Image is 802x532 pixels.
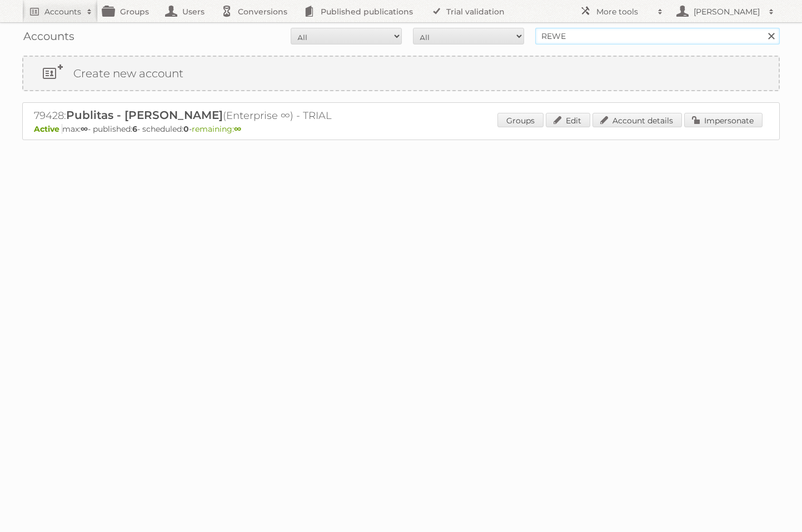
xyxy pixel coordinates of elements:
[497,113,544,127] a: Groups
[66,108,223,122] span: Publitas - [PERSON_NAME]
[23,57,779,90] a: Create new account
[34,108,423,123] h2: 79428: (Enterprise ∞) - TRIAL
[192,124,241,134] span: remaining:
[592,113,682,127] a: Account details
[34,124,62,134] span: Active
[234,124,241,134] strong: ∞
[691,6,763,17] h2: [PERSON_NAME]
[596,6,652,17] h2: More tools
[546,113,590,127] a: Edit
[132,124,137,134] strong: 6
[81,124,88,134] strong: ∞
[34,124,768,134] p: max: - published: - scheduled: -
[183,124,189,134] strong: 0
[684,113,763,127] a: Impersonate
[44,6,81,17] h2: Accounts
